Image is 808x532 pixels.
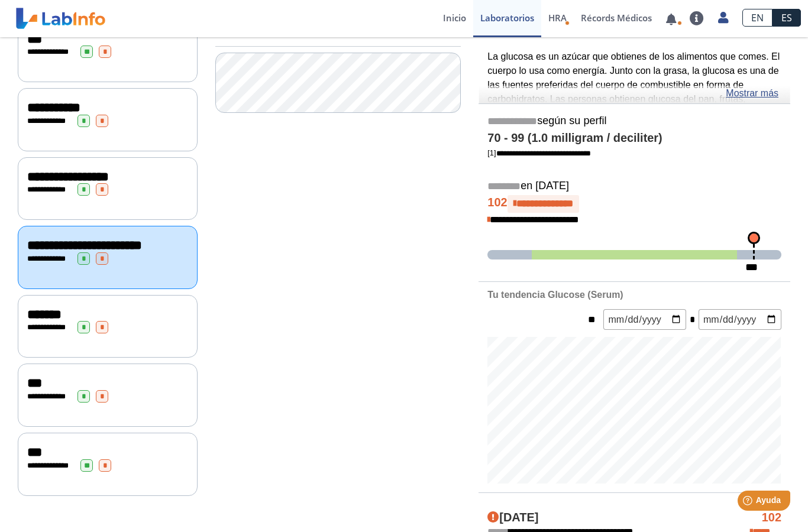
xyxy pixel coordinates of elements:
[487,131,781,145] h4: 70 - 99 (1.0 milligram / deciliter)
[773,9,801,27] a: ES
[742,9,773,27] a: EN
[487,195,781,213] h4: 102
[603,309,686,330] input: mm/dd/yyyy
[726,86,778,100] a: Mostrar más
[699,309,781,330] input: mm/dd/yyyy
[703,486,795,519] iframe: Help widget launcher
[487,50,781,163] p: La glucosa es un azúcar que obtienes de los alimentos que comes. El cuerpo lo usa como energía. J...
[487,115,781,128] h5: según su perfil
[487,148,590,157] a: [1]
[487,180,781,193] h5: en [DATE]
[487,290,623,300] b: Tu tendencia Glucose (Serum)
[548,12,567,24] span: HRA
[487,511,538,525] h4: [DATE]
